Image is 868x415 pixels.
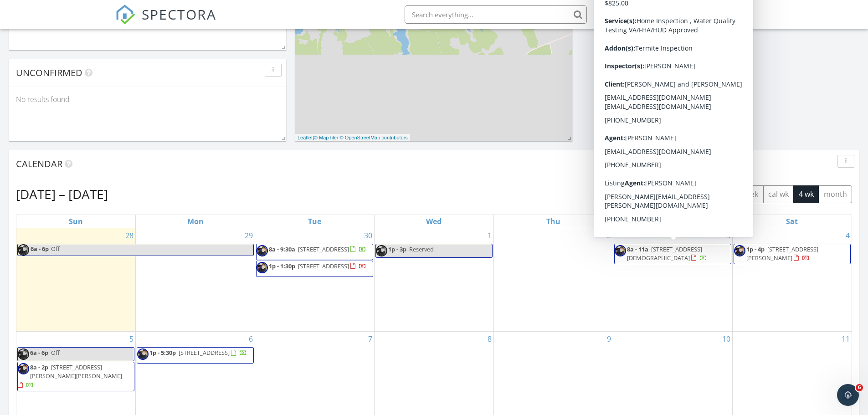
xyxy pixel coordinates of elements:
a: Saturday [784,215,800,228]
a: Go to October 11, 2025 [840,332,852,346]
span: 1p - 5:30p [149,348,176,357]
span: 8a - 2p [30,363,48,371]
span: 1p - 1:30p [269,262,295,270]
a: Go to September 29, 2025 [243,228,255,243]
a: Go to October 5, 2025 [128,332,135,346]
a: 1p - 4p [STREET_ADDRESS][PERSON_NAME] [734,244,851,264]
td: Go to October 1, 2025 [375,228,494,332]
a: 1p - 4p [STREET_ADDRESS][PERSON_NAME] [746,245,818,262]
div: [PERSON_NAME] [681,5,740,15]
td: Go to October 4, 2025 [732,228,852,332]
img: 279388271_540210520790326_5831862635219868748_n.jpg [137,348,149,360]
img: 279388271_540210520790326_5831862635219868748_n.jpg [734,245,745,256]
button: Next [667,185,688,204]
a: Monday [185,215,205,228]
button: 4 wk [793,185,819,203]
a: 8a - 9:30a [STREET_ADDRESS] [256,244,373,260]
span: [STREET_ADDRESS][PERSON_NAME][PERSON_NAME] [30,363,122,380]
a: SPECTORA [115,12,216,31]
td: Go to September 30, 2025 [255,228,375,332]
a: Go to October 10, 2025 [720,332,732,346]
a: Go to September 28, 2025 [123,228,135,243]
span: [STREET_ADDRESS] [298,262,349,270]
a: Sunday [67,215,85,228]
span: Reserved [409,245,434,253]
button: cal wk [763,185,794,203]
td: Go to September 29, 2025 [136,228,255,332]
img: 279388271_540210520790326_5831862635219868748_n.jpg [18,348,29,360]
img: The Best Home Inspection Software - Spectora [115,5,135,25]
a: Go to October 2, 2025 [605,228,613,243]
span: SPECTORA [142,5,216,24]
img: 279388271_540210520790326_5831862635219868748_n.jpg [18,244,29,256]
td: Go to October 3, 2025 [613,228,732,332]
a: Go to October 7, 2025 [366,332,374,346]
img: 279388271_540210520790326_5831862635219868748_n.jpg [376,245,387,256]
a: 8a - 11a [STREET_ADDRESS][DEMOGRAPHIC_DATA] [627,245,707,262]
button: month [818,185,852,203]
a: © OpenStreetMap contributors [340,135,408,140]
a: 1p - 5:30p [STREET_ADDRESS] [149,348,247,357]
button: day [714,185,736,203]
a: Tuesday [306,215,323,228]
button: [DATE] [607,185,641,203]
span: [STREET_ADDRESS][PERSON_NAME] [746,245,818,262]
a: 1p - 1:30p [STREET_ADDRESS] [269,262,366,270]
img: 279388271_540210520790326_5831862635219868748_n.jpg [257,262,268,273]
span: [STREET_ADDRESS] [179,348,230,357]
a: Thursday [544,215,562,228]
a: 8a - 9:30a [STREET_ADDRESS] [269,245,366,253]
a: 8a - 2p [STREET_ADDRESS][PERSON_NAME][PERSON_NAME] [17,362,134,391]
a: 8a - 11a [STREET_ADDRESS][DEMOGRAPHIC_DATA] [614,244,731,264]
img: 279388271_540210520790326_5831862635219868748_n.jpg [18,363,29,374]
div: Hometown Inspections [668,15,747,24]
img: 279388271_540210520790326_5831862635219868748_n.jpg [615,245,626,256]
iframe: Intercom live chat [837,384,859,406]
span: Off [51,348,60,357]
span: 6a - 6p [30,348,48,357]
button: week [736,185,764,203]
span: 6a - 6p [30,244,49,256]
span: Off [51,245,60,253]
div: | [295,134,410,142]
button: Previous [646,185,668,204]
button: list [693,185,714,203]
span: Unconfirmed [16,67,82,79]
img: 279388271_540210520790326_5831862635219868748_n.jpg [257,245,268,256]
a: Wednesday [424,215,443,228]
td: Go to September 28, 2025 [16,228,136,332]
input: Search everything... [405,5,587,24]
span: 8a - 11a [627,245,648,253]
a: Go to October 6, 2025 [247,332,255,346]
span: 1p - 4p [746,245,765,253]
a: Go to October 3, 2025 [724,228,732,243]
a: 8a - 2p [STREET_ADDRESS][PERSON_NAME][PERSON_NAME] [18,363,122,389]
a: Go to October 4, 2025 [844,228,852,243]
span: 6 [856,384,863,391]
a: Go to September 30, 2025 [362,228,374,243]
span: [STREET_ADDRESS] [298,245,349,253]
a: 1p - 5:30p [STREET_ADDRESS] [137,347,254,364]
a: Go to October 8, 2025 [486,332,493,346]
td: Go to October 2, 2025 [493,228,613,332]
a: Go to October 9, 2025 [605,332,613,346]
a: 1p - 1:30p [STREET_ADDRESS] [256,261,373,277]
h2: [DATE] – [DATE] [16,185,108,203]
div: No results found [9,87,286,112]
span: [STREET_ADDRESS][DEMOGRAPHIC_DATA] [627,245,702,262]
a: © MapTiler [314,135,339,140]
span: Calendar [16,158,62,170]
a: Friday [666,215,679,228]
a: Leaflet [298,135,313,140]
a: Go to October 1, 2025 [486,228,493,243]
span: 1p - 3p [388,245,406,253]
span: 8a - 9:30a [269,245,295,253]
